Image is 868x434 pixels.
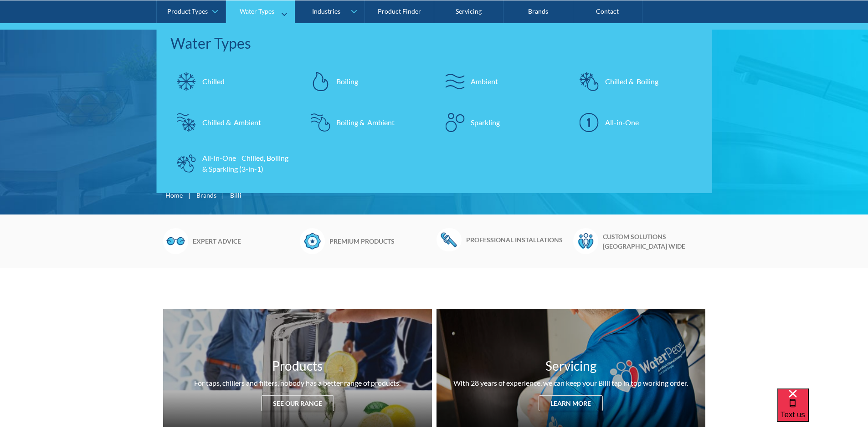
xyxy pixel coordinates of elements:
a: Ambient [439,65,564,97]
a: Boiling [304,65,430,97]
a: ServicingWith 28 years of experience, we can keep your Billi tap in top working order.Learn more [437,309,705,427]
div: All-in-One Chilled, Boiling & Sparkling (3-in-1) [202,152,291,174]
a: Chilled & Boiling [573,65,699,97]
div: Billi [230,190,241,200]
img: Waterpeople Symbol [573,228,598,254]
h3: Products [272,356,323,375]
a: Brands [196,190,216,200]
div: All-in-One [605,117,639,128]
div: Industries [312,7,340,15]
div: | [187,189,192,200]
div: Product Types [167,7,208,15]
img: Wrench [437,228,462,251]
div: Water Types [240,7,274,15]
div: Sparkling [471,117,500,128]
div: Chilled [202,76,225,87]
a: Boiling & Ambient [304,106,430,138]
a: Chilled & Ambient [170,106,296,138]
a: Home [165,190,183,200]
a: ProductsFor taps, chillers and filters, nobody has a better range of products.See our range [163,309,432,427]
div: Boiling [336,76,358,87]
h6: Professional installations [466,235,569,245]
a: All-in-One Chilled, Boiling & Sparkling (3-in-1) [170,147,296,179]
h6: Custom solutions [GEOGRAPHIC_DATA] wide [603,232,705,251]
div: Chilled & Ambient [202,117,261,128]
div: Water Types [170,32,699,54]
img: Glasses [163,228,188,254]
div: Learn more [539,395,603,411]
iframe: podium webchat widget bubble [777,388,868,434]
nav: Water Types [157,23,712,193]
div: Ambient [471,76,498,87]
a: Chilled [170,65,296,97]
div: See our range [261,395,334,411]
div: Boiling & Ambient [336,117,395,128]
a: Sparkling [439,106,564,138]
div: | [221,189,226,200]
h6: Expert advice [193,236,295,246]
a: All-in-One [573,106,699,138]
div: With 28 years of experience, we can keep your Billi tap in top working order. [453,378,688,388]
img: Badge [300,228,325,254]
h3: Servicing [545,356,596,375]
div: For taps, chillers and filters, nobody has a better range of products. [194,378,401,388]
h6: Premium products [329,236,432,246]
div: Chilled & Boiling [605,76,658,87]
